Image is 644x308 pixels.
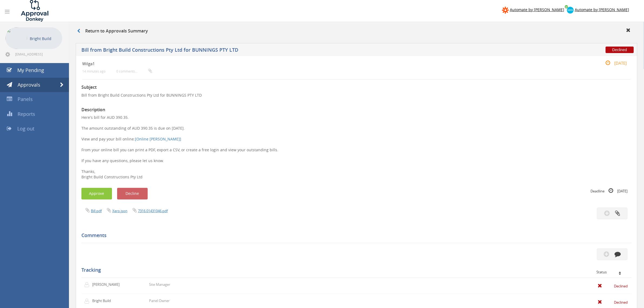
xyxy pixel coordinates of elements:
[18,111,35,117] span: Reports
[606,47,634,53] span: Declined
[17,67,44,73] span: My Pending
[117,188,148,199] button: Decline
[77,29,148,34] h3: Return to Approvals Summary
[81,47,467,54] h5: Bill from Bright Build Constructions Pty Ltd for BUNNINGS PTY LTD
[598,283,629,289] small: Declined
[81,85,632,90] h3: Subject
[81,93,632,98] p: Bill from Bright Build Constructions Pty Ltd for BUNNINGS PTY LTD
[81,233,628,238] h5: Comments
[149,298,170,303] p: Panel Owner
[138,208,168,213] a: 7316.01431046.pdf
[116,69,152,73] small: 0 comments...
[112,208,127,213] a: Xero.json
[15,52,61,56] span: [EMAIL_ADDRESS][DOMAIN_NAME]
[81,188,112,199] button: Approve
[82,69,105,73] small: 14 minutes ago
[135,136,181,142] a: [Online [PERSON_NAME]]
[81,267,628,273] h5: Tracking
[596,270,628,274] div: Status
[17,125,34,132] span: Log out
[590,188,628,194] small: Deadline [DATE]
[91,208,102,213] a: Bill.pdf
[600,60,627,66] small: [DATE]
[81,107,632,112] h3: Description
[92,298,123,303] p: Bright Build
[598,299,629,305] small: Declined
[82,61,539,66] h4: Wilga1
[84,299,92,304] img: user-icon.png
[81,115,632,180] p: Here's bill for AUD 390.35. The amount outstanding of AUD 390.35 is due on [DATE]. View and pay y...
[510,7,564,12] span: Automate by [PERSON_NAME]
[567,7,574,14] img: xero-logo.png
[575,7,629,12] span: Automate by [PERSON_NAME]
[18,96,33,102] span: Panels
[149,282,170,287] p: Site Manager
[502,7,509,14] img: zapier-logomark.png
[30,35,60,42] p: Bright Build
[84,282,92,287] img: user-icon.png
[18,81,40,88] span: Approvals
[92,282,123,287] p: [PERSON_NAME]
